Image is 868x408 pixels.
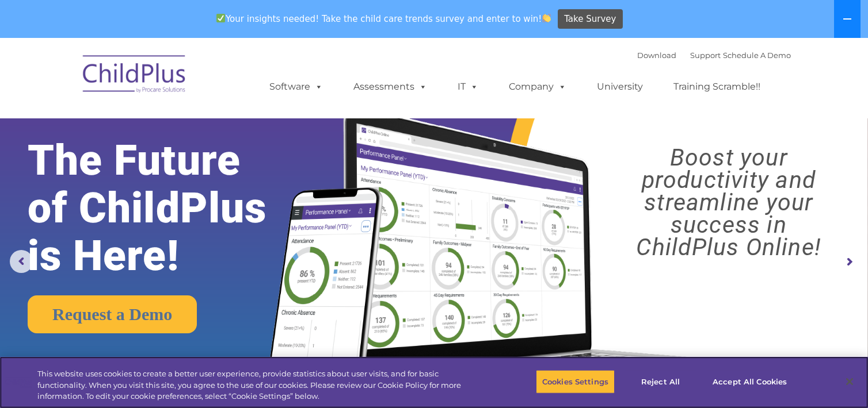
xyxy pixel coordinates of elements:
span: Your insights needed! Take the child care trends survey and enter to win! [211,7,556,30]
span: Last name [160,76,195,84]
span: Take Survey [564,9,616,29]
rs-layer: Boost your productivity and streamline your success in ChildPlus Online! [600,147,858,259]
a: Request a Demo [28,295,197,333]
button: Reject All [625,369,696,394]
a: IT [446,75,490,98]
a: University [585,75,654,98]
img: ✅ [216,14,225,22]
a: Support [690,51,721,60]
button: Cookies Settings [536,369,615,394]
a: Training Scramble!! [662,75,772,98]
a: Download [637,51,676,60]
img: 👏 [542,14,551,22]
img: ChildPlus by Procare Solutions [77,47,192,105]
rs-layer: The Future of ChildPlus is Here! [28,137,305,280]
a: Schedule A Demo [723,51,791,60]
a: Company [497,75,578,98]
a: Assessments [342,75,439,98]
button: Accept All Cookies [706,369,793,394]
font: | [637,51,791,60]
a: Take Survey [558,9,623,29]
button: Close [837,369,862,394]
div: This website uses cookies to create a better user experience, provide statistics about user visit... [37,368,477,402]
a: Software [258,75,334,98]
span: Phone number [160,123,209,132]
